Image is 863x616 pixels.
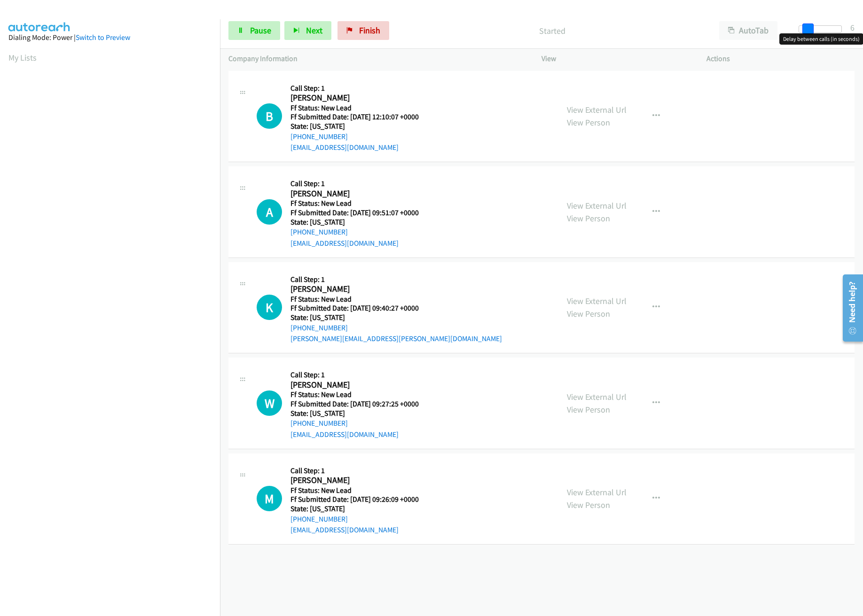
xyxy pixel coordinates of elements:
h5: Ff Status: New Lead [290,199,431,208]
h5: State: [US_STATE] [290,122,431,131]
a: View External Url [567,391,627,402]
h5: Ff Submitted Date: [DATE] 09:51:07 +0000 [290,208,431,218]
button: Next [284,21,331,40]
div: Dialing Mode: Power | [8,32,212,43]
a: [PHONE_NUMBER] [290,323,348,332]
a: View Person [567,308,610,319]
h2: [PERSON_NAME] [290,284,431,295]
h5: Ff Status: New Lead [290,103,431,113]
p: View [541,53,690,64]
a: [EMAIL_ADDRESS][DOMAIN_NAME] [290,143,399,152]
a: View Person [567,499,610,510]
h5: Ff Status: New Lead [290,486,431,495]
div: The call is yet to be attempted [257,295,282,320]
a: [PHONE_NUMBER] [290,515,348,523]
h2: [PERSON_NAME] [290,93,431,103]
h5: Ff Submitted Date: [DATE] 12:10:07 +0000 [290,112,431,122]
iframe: Dialpad [8,72,220,519]
h5: State: [US_STATE] [290,504,431,514]
a: Finish [337,21,389,40]
h1: K [257,295,282,320]
h5: State: [US_STATE] [290,409,431,418]
h5: Call Step: 1 [290,179,431,188]
a: [EMAIL_ADDRESS][DOMAIN_NAME] [290,525,399,534]
h1: A [257,199,282,225]
h2: [PERSON_NAME] [290,475,431,486]
h1: B [257,103,282,129]
a: View External Url [567,200,627,211]
h5: Call Step: 1 [290,466,431,476]
h5: State: [US_STATE] [290,313,502,322]
span: Next [306,25,322,36]
h1: W [257,390,282,416]
a: View External Url [567,104,627,115]
a: [EMAIL_ADDRESS][DOMAIN_NAME] [290,430,399,439]
a: [PHONE_NUMBER] [290,419,348,428]
h2: [PERSON_NAME] [290,380,431,390]
div: The call is yet to be attempted [257,390,282,416]
h5: State: [US_STATE] [290,218,431,227]
a: [PERSON_NAME][EMAIL_ADDRESS][PERSON_NAME][DOMAIN_NAME] [290,334,502,343]
a: View External Url [567,487,627,498]
p: Actions [706,53,855,64]
div: 6 [850,21,855,34]
h5: Call Step: 1 [290,275,502,284]
span: Pause [250,25,271,36]
p: Started [402,24,702,37]
h5: Call Step: 1 [290,370,431,380]
iframe: Resource Center [836,271,863,345]
a: View Person [567,117,610,128]
a: Pause [228,21,280,40]
a: Switch to Preview [76,33,130,42]
h5: Ff Submitted Date: [DATE] 09:27:25 +0000 [290,399,431,409]
h5: Ff Submitted Date: [DATE] 09:40:27 +0000 [290,304,502,313]
h1: M [257,486,282,511]
a: My Lists [8,52,37,63]
h5: Ff Status: New Lead [290,295,502,304]
h5: Ff Status: New Lead [290,390,431,399]
a: View Person [567,404,610,415]
p: Company Information [228,53,525,64]
a: View External Url [567,296,627,306]
a: [PHONE_NUMBER] [290,132,348,141]
h2: [PERSON_NAME] [290,188,431,199]
a: [PHONE_NUMBER] [290,227,348,236]
span: Finish [359,25,380,36]
button: AutoTab [719,21,777,40]
div: The call is yet to be attempted [257,199,282,225]
a: View Person [567,213,610,224]
h5: Ff Submitted Date: [DATE] 09:26:09 +0000 [290,495,431,504]
a: [EMAIL_ADDRESS][DOMAIN_NAME] [290,239,399,248]
div: The call is yet to be attempted [257,486,282,511]
h5: Call Step: 1 [290,84,431,93]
